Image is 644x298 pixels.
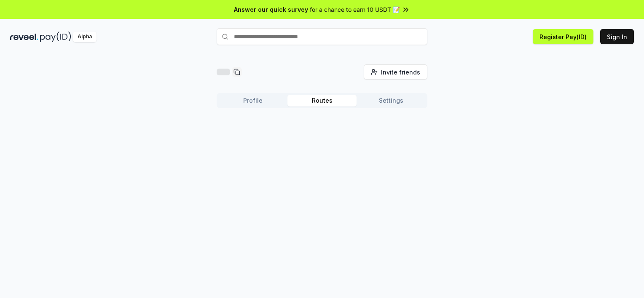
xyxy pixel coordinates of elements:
button: Profile [218,95,287,106]
button: Routes [287,95,357,106]
div: Alpha [73,32,97,42]
img: pay_id [40,32,71,42]
button: Settings [357,95,426,106]
button: Invite friends [364,64,427,80]
span: Invite friends [381,68,420,77]
button: Sign In [600,29,634,44]
img: reveel_dark [10,32,38,42]
span: Answer our quick survey [234,5,308,14]
span: for a chance to earn 10 USDT 📝 [310,5,400,14]
button: Register Pay(ID) [533,29,593,44]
